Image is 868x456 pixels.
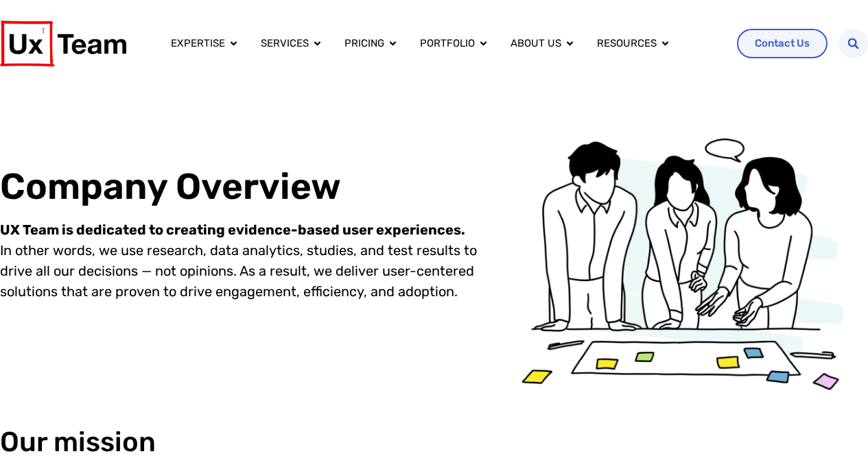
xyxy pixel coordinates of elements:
div: Menu Toggle [160,30,726,57]
a: Pricing [344,36,384,51]
nav: Menu [160,30,726,57]
a: About us [511,36,561,51]
span: Contact Us [755,38,810,49]
a: Resources [597,36,657,51]
a: Portfolio [420,36,475,51]
a: Services [261,36,309,51]
a: Expertise [171,36,225,51]
div: Search [838,29,868,58]
a: Contact Us [737,29,828,58]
